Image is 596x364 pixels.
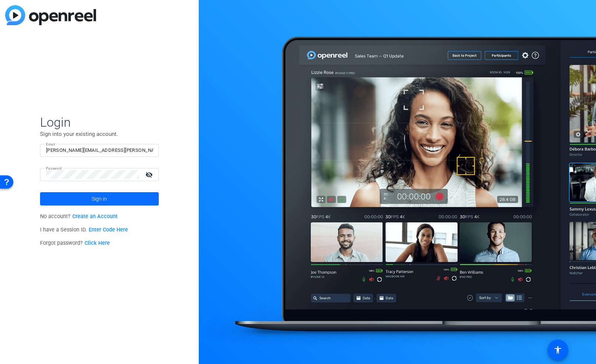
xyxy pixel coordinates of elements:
span: Login [40,114,159,130]
mat-icon: visibility_off [141,169,159,180]
span: Forgot password? [40,240,110,246]
mat-label: Email [46,142,55,146]
input: Enter Email Address [46,146,153,155]
p: Sign into your existing account. [40,130,159,138]
mat-label: Password [46,166,62,170]
mat-icon: accessibility [553,345,562,354]
span: Sign in [92,190,107,208]
button: Sign in [40,192,159,206]
span: I have a Session ID. [40,227,128,233]
a: Click Here [85,240,110,246]
a: Create an Account [72,213,118,220]
span: No account? [40,213,118,220]
img: blue-gradient.svg [5,5,96,25]
a: Enter Code Here [89,227,128,233]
